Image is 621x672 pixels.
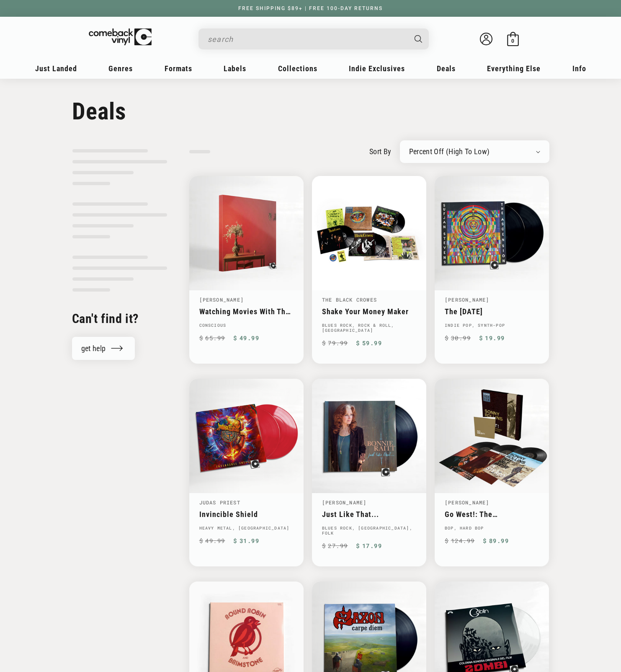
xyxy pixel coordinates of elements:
a: The Black Crowes [322,296,377,303]
h2: Can't find it? [72,310,167,327]
a: Just Like That... [322,510,416,519]
span: Collections [278,64,317,73]
a: Go West!: The Contemporary Records Albums [445,510,539,519]
a: get help [72,337,135,360]
a: [PERSON_NAME] [199,296,244,303]
span: Indie Exclusives [349,64,405,73]
span: Formats [165,64,192,73]
button: Search [407,28,430,49]
span: Info [572,64,586,73]
span: Genres [108,64,133,73]
div: Search [198,28,429,49]
a: [PERSON_NAME] [322,499,367,506]
span: Everything Else [487,64,541,73]
a: Watching Movies With The Sound Off [199,307,294,316]
input: search [208,31,406,48]
span: Deals [437,64,456,73]
label: sort by [369,146,392,157]
a: Invincible Shield [199,510,294,519]
a: The [DATE] [445,307,539,316]
a: Shake Your Money Maker [322,307,416,316]
span: Labels [224,64,246,73]
h1: Deals [72,98,549,125]
a: Judas Priest [199,499,240,506]
span: 0 [511,38,514,44]
span: Just Landed [35,64,77,73]
a: [PERSON_NAME] [445,499,490,506]
a: [PERSON_NAME] [445,296,490,303]
a: FREE SHIPPING $89+ | FREE 100-DAY RETURNS [230,5,391,11]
